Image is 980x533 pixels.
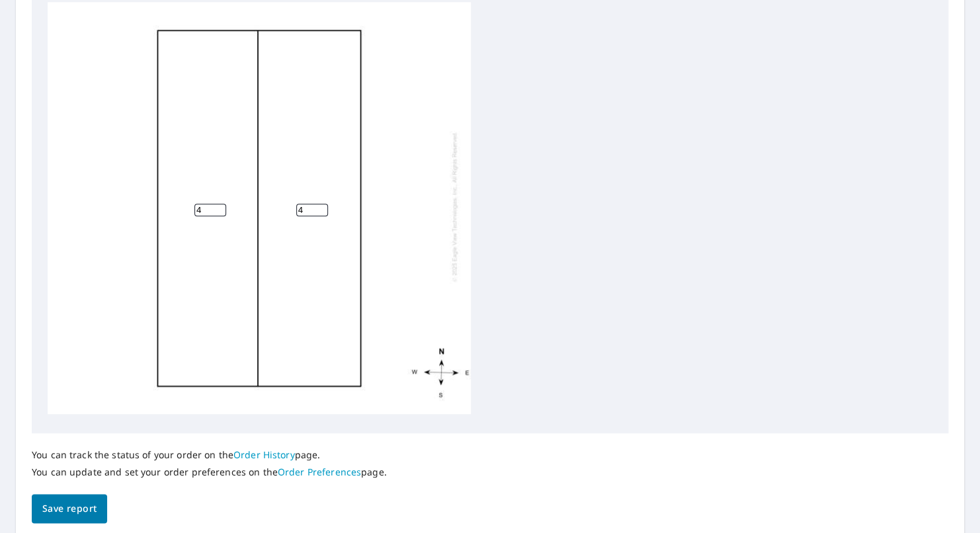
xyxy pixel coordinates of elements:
p: You can track the status of your order on the page. [32,449,387,461]
span: Save report [42,501,97,517]
button: Save report [32,494,107,524]
a: Order Preferences [278,466,361,478]
p: You can update and set your order preferences on the page. [32,466,387,478]
a: Order History [233,448,295,461]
